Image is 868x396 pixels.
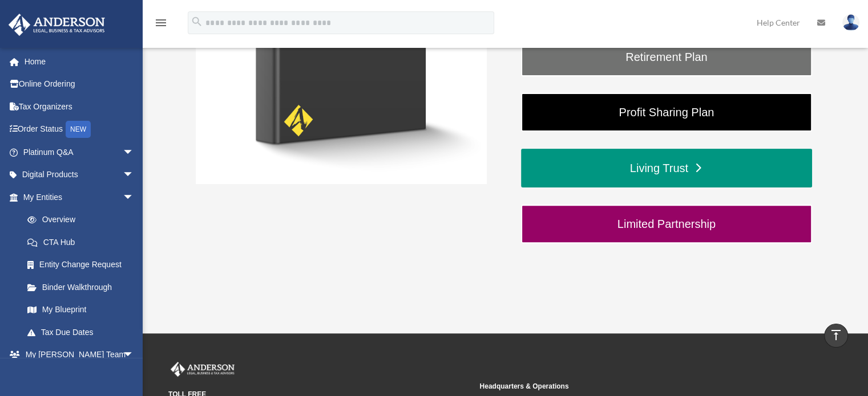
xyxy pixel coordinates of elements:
a: Tax Organizers [8,95,151,118]
a: Living Trust [521,149,812,187]
a: Limited Partnership [521,205,812,243]
img: User Pic [842,14,859,31]
a: Home [8,50,151,73]
a: Overview [16,209,151,231]
div: NEW [66,121,91,138]
a: Retirement Plan [521,38,812,76]
a: My Blueprint [16,299,151,321]
img: Anderson Advisors Platinum Portal [168,362,237,377]
i: menu [154,16,168,30]
a: My [PERSON_NAME] Teamarrow_drop_down [8,344,151,366]
a: Tax Due Dates [16,321,151,344]
a: Profit Sharing Plan [521,93,812,132]
i: search [191,15,203,28]
small: Headquarters & Operations [479,381,782,393]
span: arrow_drop_down [123,186,146,209]
a: Online Ordering [8,73,151,96]
a: Digital Productsarrow_drop_down [8,164,151,186]
span: arrow_drop_down [123,164,146,187]
a: Binder Walkthrough [16,276,146,299]
a: My Entitiesarrow_drop_down [8,186,151,209]
span: arrow_drop_down [123,344,146,367]
i: vertical_align_top [829,328,843,342]
a: menu [154,20,168,30]
span: arrow_drop_down [123,141,146,164]
a: Platinum Q&Aarrow_drop_down [8,141,151,164]
img: Anderson Advisors Platinum Portal [5,14,108,36]
a: vertical_align_top [824,324,848,348]
a: Entity Change Request [16,254,151,276]
a: Order StatusNEW [8,118,151,141]
a: CTA Hub [16,231,151,254]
